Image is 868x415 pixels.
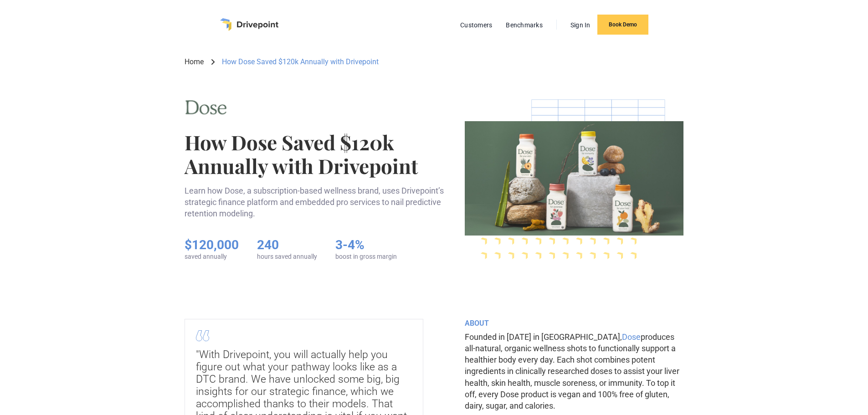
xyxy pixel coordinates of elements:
[622,332,641,342] a: Dose
[185,130,457,178] h1: How Dose Saved $120k Annually with Drivepoint
[566,19,595,31] a: Sign In
[465,319,683,328] h6: ABOUT
[257,253,317,261] div: hours saved annually
[465,331,683,411] p: Founded in [DATE] in [GEOGRAPHIC_DATA], produces all-natural, organic wellness shots to functiona...
[185,237,239,253] h5: $120,000
[185,185,457,220] p: Learn how Dose, a subscription-based wellness brand, uses Drivepoint’s strategic finance platform...
[222,57,379,67] div: How Dose Saved $120k Annually with Drivepoint
[456,19,497,31] a: Customers
[257,237,317,253] h5: 240
[185,253,239,261] div: saved annually
[335,253,397,261] div: boost in gross margin
[597,15,648,35] a: Book Demo
[335,237,397,253] h5: 3-4%
[220,18,278,31] a: home
[185,57,204,67] a: Home
[501,19,547,31] a: Benchmarks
